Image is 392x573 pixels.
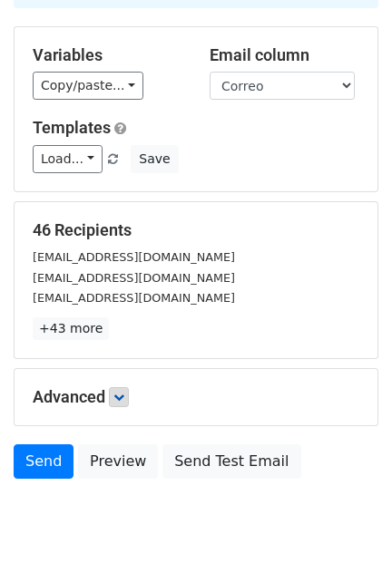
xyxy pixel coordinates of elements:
[33,220,359,240] h5: 46 Recipients
[33,387,359,407] h5: Advanced
[33,317,109,340] a: +43 more
[33,72,143,100] a: Copy/paste...
[33,118,111,137] a: Templates
[33,145,103,173] a: Load...
[78,444,158,479] a: Preview
[210,45,359,65] h5: Email column
[33,291,235,305] small: [EMAIL_ADDRESS][DOMAIN_NAME]
[162,444,300,479] a: Send Test Email
[14,444,73,479] a: Send
[131,145,178,173] button: Save
[33,45,182,65] h5: Variables
[33,250,235,264] small: [EMAIL_ADDRESS][DOMAIN_NAME]
[33,271,235,285] small: [EMAIL_ADDRESS][DOMAIN_NAME]
[301,486,392,573] div: Widget de chat
[301,486,392,573] iframe: Chat Widget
